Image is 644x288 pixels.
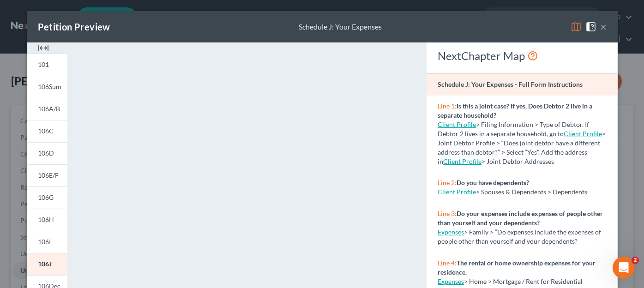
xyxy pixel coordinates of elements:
a: Client Profile [443,157,481,165]
a: Expenses [438,277,464,285]
span: 106C [38,127,54,135]
span: 106Sum [38,83,61,90]
a: 106C [27,120,67,142]
iframe: Intercom live chat [613,257,635,279]
strong: Do your expenses include expenses of people other than yourself and your dependents? [438,210,603,227]
img: expand-e0f6d898513216a626fdd78e52531dac95497ffd26381d4c15ee2fc46db09dca.svg [38,42,49,54]
span: > Joint Debtor Addresses [443,157,554,165]
a: 106D [27,142,67,164]
a: 106Sum [27,76,67,98]
span: Line 4: [438,259,457,267]
a: 106G [27,186,67,209]
button: × [600,21,607,32]
span: 2 [632,257,639,264]
span: 106J [38,260,52,268]
span: 106G [38,193,54,201]
a: 101 [27,54,67,76]
span: 106I [38,238,51,246]
a: 106E/F [27,164,67,186]
span: 106D [38,149,54,157]
a: Expenses [438,228,464,236]
a: 106H [27,209,67,231]
span: 106H [38,216,54,223]
img: help-close-5ba153eb36485ed6c1ea00a893f15db1cb9b99d6cae46e1a8edb6c62d00a1a76.svg [585,21,596,32]
span: 106A/B [38,105,60,113]
a: Client Profile [438,188,476,196]
a: Client Profile [564,130,602,138]
span: > Spouses & Dependents > Dependents [476,188,587,196]
div: NextChapter Map [438,48,606,63]
a: 106J [27,253,67,275]
span: Line 2: [438,179,457,186]
div: Petition Preview [38,20,110,33]
span: Line 1: [438,102,457,110]
div: Schedule J: Your Expenses [299,22,382,32]
span: > Family > “Do expenses include the expenses of people other than yourself and your dependents? [438,228,601,245]
strong: Schedule J: Your Expenses - Full Form Instructions [438,80,583,88]
span: > Filing Information > Type of Debtor. If Debtor 2 lives in a separate household, go to [438,120,589,138]
strong: Do you have dependents? [457,179,529,186]
img: map-eea8200ae884c6f1103ae1953ef3d486a96c86aabb227e865a55264e3737af1f.svg [571,21,582,32]
a: Client Profile [438,120,476,128]
strong: Is this a joint case? If yes, Does Debtor 2 live in a separate household? [438,102,592,119]
span: 101 [38,60,49,68]
a: 106A/B [27,98,67,120]
span: > Joint Debtor Profile > “Does joint debtor have a different address than debtor?” > Select “Yes”... [438,130,606,165]
span: 106E/F [38,171,59,179]
a: 106I [27,231,67,253]
span: Line 3: [438,210,457,217]
strong: The rental or home ownership expenses for your residence. [438,259,596,276]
